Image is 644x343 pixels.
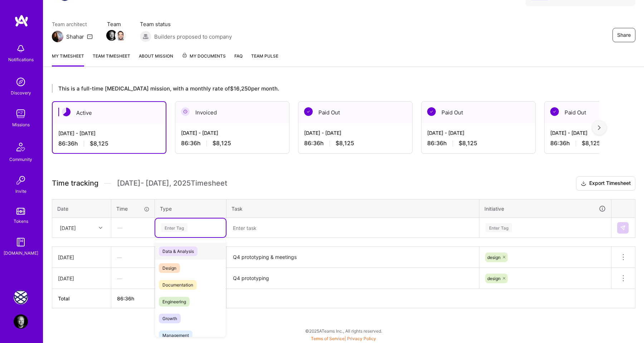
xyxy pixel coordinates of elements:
[116,205,150,212] div: Time
[486,222,512,233] div: Enter Tag
[159,297,190,307] span: Engineering
[304,107,313,116] img: Paid Out
[576,176,635,191] button: Export Timesheet
[12,314,30,329] a: User Avatar
[159,314,181,323] span: Growth
[107,20,126,28] span: Team
[140,31,151,42] img: Builders proposed to company
[116,29,126,41] a: Team Member Avatar
[111,269,155,288] div: —
[14,75,28,89] img: discovery
[52,20,93,28] span: Team architect
[427,129,530,137] div: [DATE] - [DATE]
[234,52,243,67] a: FAQ
[181,107,190,116] img: Invoiced
[117,179,227,188] span: [DATE] - [DATE] , 2025 Timesheet
[251,53,278,59] span: Team Pulse
[14,235,28,249] img: guide book
[182,52,226,67] a: My Documents
[227,248,478,267] textarea: Q4 prototyping & meetings
[8,56,34,63] div: Notifications
[112,218,154,237] div: —
[213,139,231,147] span: $8,125
[311,336,345,341] a: Terms of Service
[93,52,130,67] a: Team timesheet
[14,217,28,225] div: Tokens
[582,139,600,147] span: $8,125
[58,140,160,147] div: 86:36 h
[154,33,232,40] span: Builders proposed to company
[87,34,93,39] i: icon Mail
[598,125,601,130] img: right
[116,30,126,41] img: Team Member Avatar
[304,129,406,137] div: [DATE] - [DATE]
[107,29,116,41] a: Team Member Avatar
[52,199,111,218] th: Date
[60,224,76,231] div: [DATE]
[52,31,63,42] img: Team Architect
[4,249,38,257] div: [DOMAIN_NAME]
[487,255,501,260] span: design
[459,139,477,147] span: $8,125
[336,139,354,147] span: $8,125
[15,187,26,195] div: Invite
[106,30,117,41] img: Team Member Avatar
[14,314,28,329] img: User Avatar
[12,121,30,128] div: Missions
[12,138,29,156] img: Community
[155,199,226,218] th: Type
[62,108,70,116] img: Active
[14,14,29,27] img: logo
[11,89,31,97] div: Discovery
[111,248,155,267] div: —
[181,129,283,137] div: [DATE] - [DATE]
[52,52,84,67] a: My timesheet
[58,129,160,137] div: [DATE] - [DATE]
[111,289,155,308] th: 86:36h
[613,28,635,42] button: Share
[58,275,105,282] div: [DATE]
[16,208,25,215] img: tokens
[159,263,180,273] span: Design
[421,102,535,123] div: Paid Out
[161,222,187,233] div: Enter Tag
[14,107,28,121] img: teamwork
[298,102,412,123] div: Paid Out
[14,173,28,187] img: Invite
[550,107,559,116] img: Paid Out
[581,180,586,187] i: icon Download
[90,140,108,147] span: $8,125
[9,156,32,163] div: Community
[14,41,28,56] img: bell
[14,290,28,304] img: Charlie Health: Team for Mental Health Support
[159,280,197,290] span: Documentation
[52,179,98,188] span: Time tracking
[52,289,111,308] th: Total
[175,102,289,123] div: Invoiced
[620,225,626,231] img: Submit
[227,269,478,288] textarea: Q4 prototyping
[484,205,606,213] div: Initiative
[140,20,232,28] span: Team status
[226,199,479,218] th: Task
[427,139,530,147] div: 86:36 h
[427,107,436,116] img: Paid Out
[159,330,192,340] span: Management
[304,139,406,147] div: 86:36 h
[159,246,197,256] span: Data & Analysis
[251,52,278,67] a: Team Pulse
[181,139,283,147] div: 86:36 h
[487,276,501,281] span: design
[617,31,631,39] span: Share
[139,52,173,67] a: About Mission
[58,254,105,261] div: [DATE]
[43,322,644,340] div: © 2025 ATeams Inc., All rights reserved.
[12,290,30,304] a: Charlie Health: Team for Mental Health Support
[99,226,102,230] i: icon Chevron
[53,102,166,124] div: Active
[311,336,376,341] span: |
[155,289,226,308] th: $8,125
[52,84,599,93] div: This is a full-time [MEDICAL_DATA] mission, with a monthly rate of $16,250 per month.
[347,336,376,341] a: Privacy Policy
[182,52,226,60] span: My Documents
